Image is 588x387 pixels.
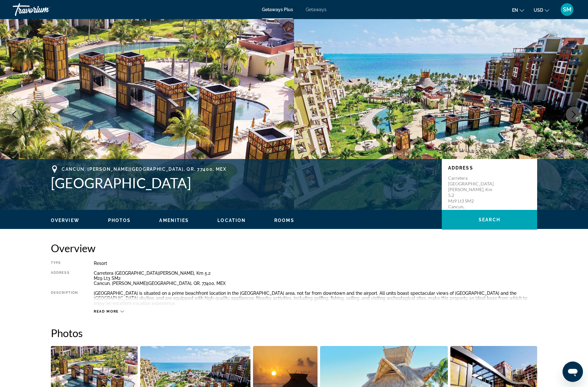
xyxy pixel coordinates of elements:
[566,107,582,122] button: Next image
[94,291,537,306] div: [GEOGRAPHIC_DATA] is situated on a prime beachfront location in the [GEOGRAPHIC_DATA] area, not f...
[274,218,294,223] button: Rooms
[159,218,189,223] span: Amenities
[563,362,583,382] iframe: Button to launch messaging window
[559,3,575,16] button: User Menu
[306,7,326,12] a: Getaways
[94,309,124,314] button: Read more
[94,271,537,286] div: Carretera [GEOGRAPHIC_DATA][PERSON_NAME], Km 5.2 Mz9 Lt3 SM2 Cancun, [PERSON_NAME][GEOGRAPHIC_DAT...
[512,8,518,13] span: en
[262,7,293,12] a: Getaways Plus
[51,291,78,306] div: Description
[108,218,131,223] button: Photos
[512,5,524,15] button: Change language
[448,175,499,227] p: Carretera [GEOGRAPHIC_DATA][PERSON_NAME], Km 5.2 Mz9 Lt3 SM2 Cancun, [PERSON_NAME][GEOGRAPHIC_DAT...
[51,261,78,266] div: Type
[51,175,435,191] h1: [GEOGRAPHIC_DATA]
[159,218,189,223] button: Amenities
[217,218,246,223] button: Location
[217,218,246,223] span: Location
[534,5,549,15] button: Change currency
[563,6,571,13] span: SM
[51,271,78,286] div: Address
[442,210,537,230] button: Search
[94,261,537,266] div: Resort
[534,8,543,13] span: USD
[108,218,131,223] span: Photos
[448,165,531,170] p: Address
[13,1,76,18] a: Travorium
[51,218,79,223] span: Overview
[51,327,537,339] h2: Photos
[94,309,119,314] span: Read more
[6,107,22,122] button: Previous image
[51,242,537,254] h2: Overview
[479,217,500,222] span: Search
[274,218,294,223] span: Rooms
[62,167,227,172] span: Cancun, [PERSON_NAME][GEOGRAPHIC_DATA], QR, 77400, MEX
[51,218,79,223] button: Overview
